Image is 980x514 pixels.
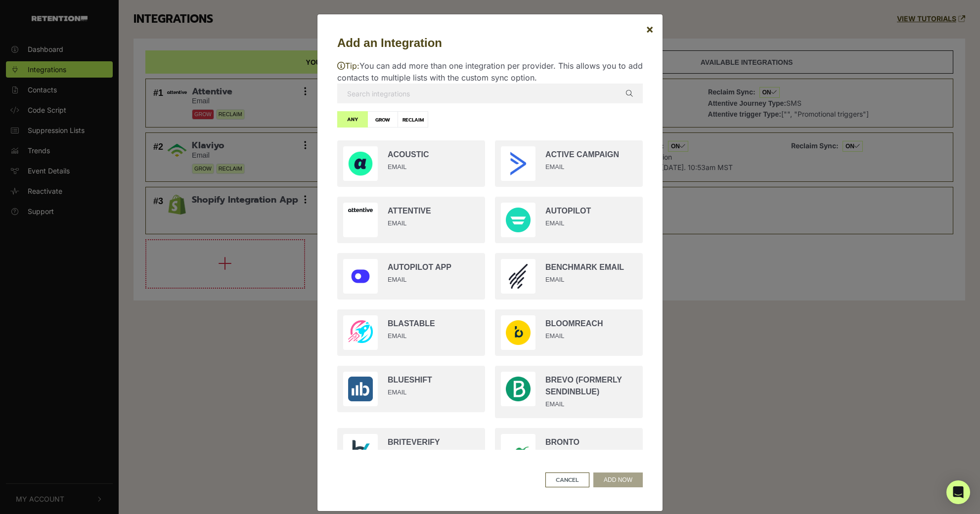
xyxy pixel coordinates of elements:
[337,84,643,103] input: Search integrations
[337,60,643,84] p: You can add more than one integration per provider. This allows you to add contacts to multiple l...
[367,111,398,128] label: GROW
[398,111,428,128] label: RECLAIM
[337,111,368,128] label: ANY
[638,15,662,43] button: Close
[337,61,359,71] span: Tip:
[337,34,643,52] h5: Add an Integration
[946,480,970,504] div: Open Intercom Messenger
[646,22,654,36] span: ×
